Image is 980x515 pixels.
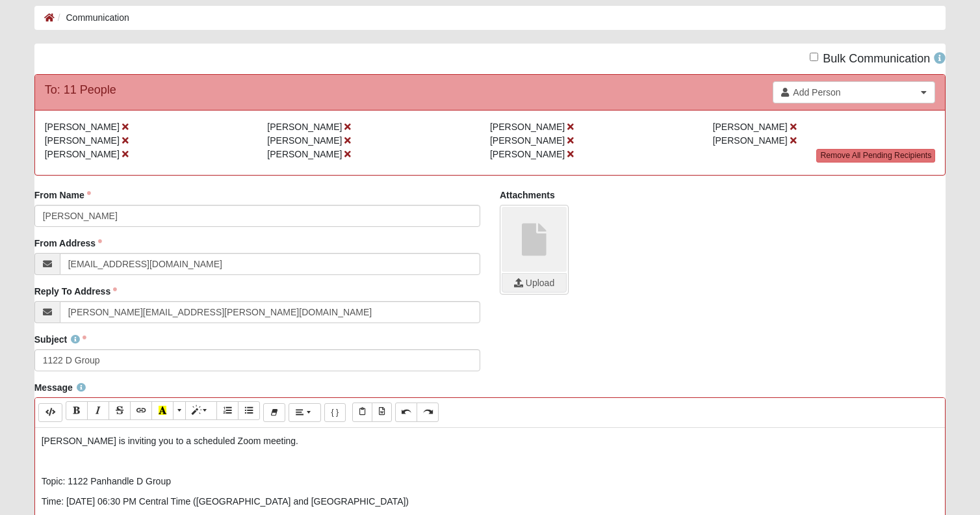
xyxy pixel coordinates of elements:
button: Redo (⌘+⇧+Z) [417,403,439,421]
button: Unordered list (⌘+⇧+NUM7) [238,401,260,420]
button: Paragraph [289,403,320,422]
button: Paste from Word [372,403,392,421]
span: [PERSON_NAME] [713,135,788,146]
button: Italic (⌘+I) [87,401,109,420]
button: Merge Field [324,403,346,422]
a: Remove All Pending Recipients [816,149,935,163]
span: [PERSON_NAME] [45,122,120,132]
label: Attachments [500,189,555,202]
span: [PERSON_NAME] [45,135,120,146]
span: [PERSON_NAME] [713,122,788,132]
button: Style [185,401,217,420]
label: From Address [34,237,102,250]
label: Message [34,381,86,394]
label: Subject [34,333,87,346]
input: Bulk Communication [810,53,818,61]
button: More Color [173,401,186,420]
p: Time: [DATE] 06:30 PM Central Time ([GEOGRAPHIC_DATA] and [GEOGRAPHIC_DATA]) [42,495,939,508]
button: Bold (⌘+B) [66,401,88,420]
button: Code Editor [38,403,62,422]
a: Add Person Clear selection [773,81,935,103]
span: [PERSON_NAME] [267,149,342,159]
p: Topic: 1122 Panhandle D Group [42,475,939,488]
label: Reply To Address [34,285,117,298]
span: Add Person [793,86,917,99]
span: [PERSON_NAME] [490,149,565,159]
button: Link (⌘+K) [130,401,152,420]
button: Paste Text [352,403,372,421]
button: Remove Font Style (⌘+\) [263,403,285,422]
span: [PERSON_NAME] [267,135,342,146]
p: [PERSON_NAME] is inviting you to a scheduled Zoom meeting. [42,434,939,448]
span: Bulk Communication [823,52,930,65]
button: Ordered list (⌘+⇧+NUM8) [216,401,239,420]
label: From Name [34,189,91,202]
div: To: 11 People [45,81,116,99]
button: Recent Color [151,401,174,420]
li: Communication [55,11,129,25]
button: Undo (⌘+Z) [395,403,417,421]
button: Strikethrough (⌘+⇧+S) [109,401,131,420]
span: [PERSON_NAME] [490,122,565,132]
span: [PERSON_NAME] [45,149,120,159]
span: [PERSON_NAME] [267,122,342,132]
span: [PERSON_NAME] [490,135,565,146]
